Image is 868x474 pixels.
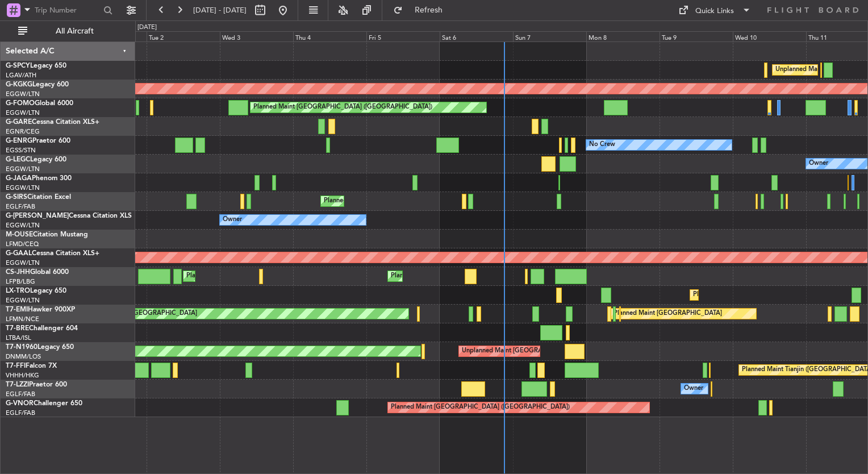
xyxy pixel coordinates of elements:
span: G-JAGA [6,175,32,182]
input: Trip Number [35,2,100,19]
a: G-LEGCLegacy 600 [6,156,66,163]
a: LFPB/LBG [6,277,35,286]
span: CS-JHH [6,269,30,276]
a: G-GARECessna Citation XLS+ [6,119,99,126]
span: T7-N1960 [6,344,37,351]
div: No Crew [589,136,615,153]
div: Thu 4 [293,31,366,41]
div: Tue 2 [147,31,220,41]
span: T7-BRE [6,325,29,332]
button: All Aircraft [12,22,123,40]
div: Owner [223,211,242,228]
span: G-SIRS [6,194,27,201]
button: Quick Links [673,1,757,19]
a: EGGW/LTN [6,259,40,267]
div: Sat 6 [440,31,513,41]
a: G-SPCYLegacy 650 [6,63,66,69]
span: G-VNOR [6,400,34,407]
span: G-LEGC [6,156,30,163]
a: LFMD/CEQ [6,240,39,248]
a: G-SIRSCitation Excel [6,194,71,201]
span: G-KGKG [6,81,32,88]
span: [DATE] - [DATE] [193,5,247,15]
a: LGAV/ATH [6,71,36,80]
a: G-JAGAPhenom 300 [6,175,72,182]
span: G-GAAL [6,250,32,257]
div: Planned Maint Dusseldorf [693,286,767,303]
a: EGGW/LTN [6,165,40,173]
div: Mon 8 [586,31,660,41]
a: T7-FFIFalcon 7X [6,363,57,369]
a: EGGW/LTN [6,90,40,98]
a: T7-N1960Legacy 650 [6,344,74,351]
a: EGLF/FAB [6,409,35,417]
a: CS-JHHGlobal 6000 [6,269,69,276]
a: EGGW/LTN [6,221,40,230]
a: G-GAALCessna Citation XLS+ [6,250,99,257]
a: G-KGKGLegacy 600 [6,81,69,88]
div: Planned Maint [GEOGRAPHIC_DATA] ([GEOGRAPHIC_DATA]) [324,193,503,210]
a: EGSS/STN [6,146,36,155]
div: Quick Links [695,6,734,17]
a: LTBA/ISL [6,334,31,342]
a: EGNR/CEG [6,127,40,136]
a: T7-BREChallenger 604 [6,325,78,332]
div: Planned Maint [GEOGRAPHIC_DATA] ([GEOGRAPHIC_DATA]) [391,268,570,285]
a: EGLF/FAB [6,390,35,398]
div: [DATE] [137,23,157,32]
span: T7-FFI [6,363,26,369]
a: DNMM/LOS [6,352,41,361]
a: M-OUSECitation Mustang [6,231,88,238]
a: T7-LZZIPraetor 600 [6,381,67,388]
div: Wed 10 [733,31,806,41]
div: Planned Maint [GEOGRAPHIC_DATA] [614,305,722,322]
button: Refresh [388,1,456,19]
span: G-ENRG [6,138,32,144]
div: Planned Maint [GEOGRAPHIC_DATA] ([GEOGRAPHIC_DATA]) [391,399,570,416]
span: G-GARE [6,119,32,126]
div: Owner [809,155,828,172]
a: G-[PERSON_NAME]Cessna Citation XLS [6,213,132,219]
div: Planned Maint [GEOGRAPHIC_DATA] [89,305,197,322]
a: LX-TROLegacy 650 [6,288,66,294]
a: EGGW/LTN [6,109,40,117]
a: EGGW/LTN [6,184,40,192]
span: G-FOMO [6,100,35,107]
div: Unplanned Maint [GEOGRAPHIC_DATA] ([GEOGRAPHIC_DATA]) [462,343,649,360]
span: All Aircraft [30,27,120,35]
div: Wed 3 [220,31,293,41]
div: Tue 9 [660,31,733,41]
a: T7-EMIHawker 900XP [6,306,75,313]
a: EGLF/FAB [6,202,35,211]
div: Planned Maint [GEOGRAPHIC_DATA] ([GEOGRAPHIC_DATA]) [253,99,432,116]
a: G-ENRGPraetor 600 [6,138,70,144]
span: G-[PERSON_NAME] [6,213,69,219]
span: M-OUSE [6,231,33,238]
div: Planned Maint [GEOGRAPHIC_DATA] ([GEOGRAPHIC_DATA]) [186,268,365,285]
div: Fri 5 [366,31,440,41]
div: Sun 7 [513,31,586,41]
span: T7-EMI [6,306,28,313]
span: G-SPCY [6,63,30,69]
a: G-VNORChallenger 650 [6,400,82,407]
span: LX-TRO [6,288,30,294]
span: T7-LZZI [6,381,29,388]
a: G-FOMOGlobal 6000 [6,100,73,107]
a: EGGW/LTN [6,296,40,305]
a: VHHH/HKG [6,371,39,380]
span: Refresh [405,6,453,14]
div: Owner [684,380,703,397]
a: LFMN/NCE [6,315,39,323]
